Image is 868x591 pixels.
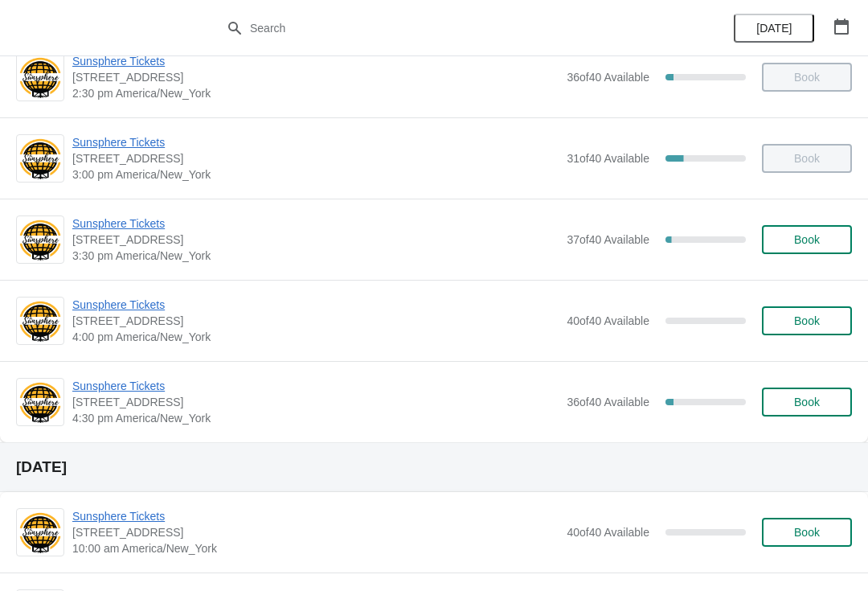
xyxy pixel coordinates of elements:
[17,218,63,262] img: Sunsphere Tickets | 810 Clinch Avenue, Knoxville, TN, USA | 3:30 pm America/New_York
[17,299,63,343] img: Sunsphere Tickets | 810 Clinch Avenue, Knoxville, TN, USA | 4:00 pm America/New_York
[72,215,559,232] span: Sunsphere Tickets
[567,233,649,246] span: 37 of 40 Available
[72,297,559,313] span: Sunsphere Tickets
[72,232,559,248] span: [STREET_ADDRESS]
[567,152,649,165] span: 31 of 40 Available
[794,396,820,408] span: Book
[72,410,559,426] span: 4:30 pm America/New_York
[762,306,852,335] button: Book
[762,518,852,547] button: Book
[72,248,559,264] span: 3:30 pm America/New_York
[72,150,559,166] span: [STREET_ADDRESS]
[72,540,559,556] span: 10:00 am America/New_York
[17,55,63,100] img: Sunsphere Tickets | 810 Clinch Avenue, Knoxville, TN, USA | 2:30 pm America/New_York
[249,14,651,43] input: Search
[72,69,559,85] span: [STREET_ADDRESS]
[72,508,559,524] span: Sunsphere Tickets
[17,137,63,181] img: Sunsphere Tickets | 810 Clinch Avenue, Knoxville, TN, USA | 3:00 pm America/New_York
[17,511,63,555] img: Sunsphere Tickets | 810 Clinch Avenue, Knoxville, TN, USA | 10:00 am America/New_York
[72,313,559,329] span: [STREET_ADDRESS]
[17,380,63,425] img: Sunsphere Tickets | 810 Clinch Avenue, Knoxville, TN, USA | 4:30 pm America/New_York
[72,134,559,150] span: Sunsphere Tickets
[72,394,559,410] span: [STREET_ADDRESS]
[756,22,792,35] span: [DATE]
[567,314,649,327] span: 40 of 40 Available
[567,71,649,84] span: 36 of 40 Available
[794,526,820,539] span: Book
[567,396,649,408] span: 36 of 40 Available
[734,14,814,43] button: [DATE]
[72,85,559,101] span: 2:30 pm America/New_York
[16,459,852,475] h2: [DATE]
[72,166,559,183] span: 3:00 pm America/New_York
[794,233,820,246] span: Book
[762,225,852,254] button: Book
[762,388,852,417] button: Book
[72,524,559,540] span: [STREET_ADDRESS]
[567,526,649,539] span: 40 of 40 Available
[72,378,559,394] span: Sunsphere Tickets
[72,329,559,345] span: 4:00 pm America/New_York
[72,53,559,69] span: Sunsphere Tickets
[794,314,820,327] span: Book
